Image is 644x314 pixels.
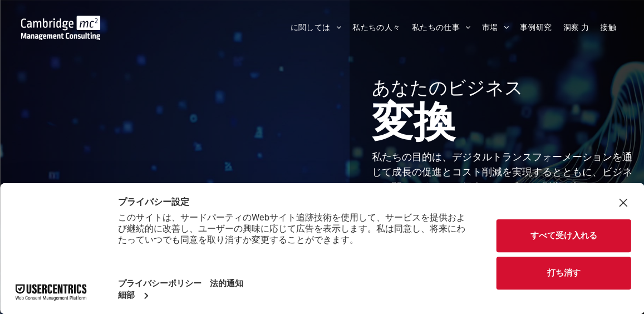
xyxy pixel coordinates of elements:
[514,19,558,36] a: 事例研究
[406,19,476,36] a: 私たちの仕事
[21,16,101,40] img: Go to Homepage
[594,19,622,36] a: 接触
[557,19,594,36] a: 洞察 力
[476,19,514,36] a: 市場
[21,17,101,29] a: Your Business Transformed | Cambridge Management Consulting
[372,91,455,147] span: 変換
[372,74,523,99] span: あなたのビジネス
[284,19,347,36] a: に関しては
[372,151,632,208] span: 私たちの目的は、デジタルトランスフォーメーションを通じて成長の促進とコスト削減を実現するとともに、ビジネスに関わるすべての個人により大きな影響を与えることです。
[347,19,406,36] a: 私たちの人々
